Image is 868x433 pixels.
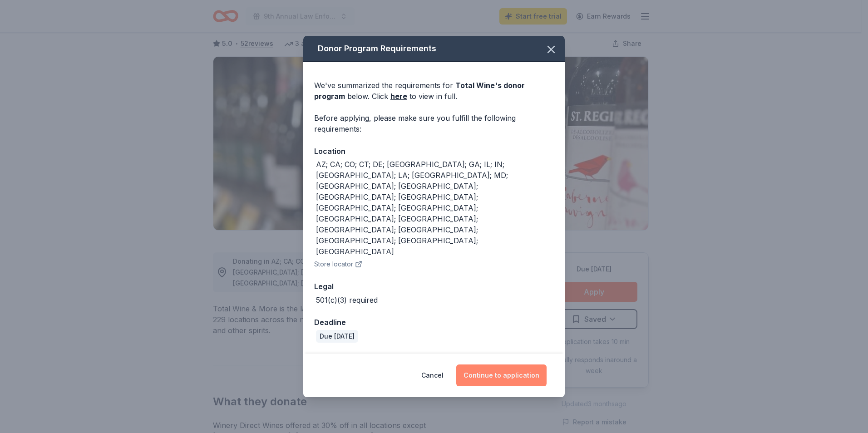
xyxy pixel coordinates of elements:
div: Legal [314,280,554,292]
div: Due [DATE] [316,330,358,343]
div: AZ; CA; CO; CT; DE; [GEOGRAPHIC_DATA]; GA; IL; IN; [GEOGRAPHIC_DATA]; LA; [GEOGRAPHIC_DATA]; MD; ... [316,159,554,257]
div: Donor Program Requirements [303,36,565,62]
div: 501(c)(3) required [316,295,378,305]
div: Before applying, please make sure you fulfill the following requirements: [314,113,554,134]
button: Store locator [314,259,362,270]
button: Cancel [421,364,444,386]
div: Location [314,145,554,157]
div: We've summarized the requirements for below. Click to view in full. [314,80,554,102]
a: here [390,91,407,102]
button: Continue to application [456,364,547,386]
div: Deadline [314,316,554,328]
